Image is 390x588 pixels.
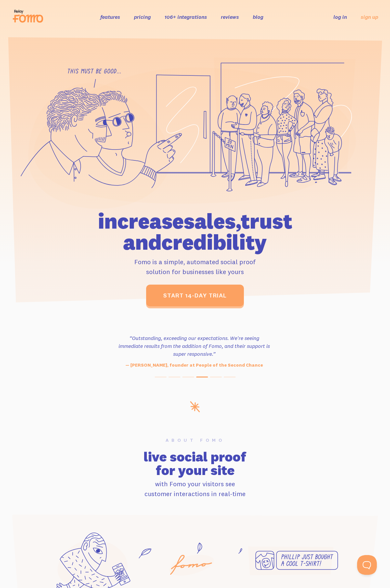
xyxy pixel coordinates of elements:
a: 106+ integrations [165,14,207,20]
h1: increase sales, trust and credibility [63,210,327,253]
a: blog [253,14,263,20]
p: Fomo is a simple, automated social proof solution for businesses like yours [63,257,327,277]
a: features [100,14,120,20]
h6: About Fomo [12,438,378,442]
h2: live social proof for your site [12,450,378,477]
p: — [PERSON_NAME], founder at People of the Second Chance [117,362,272,369]
p: with Fomo your visitors see customer interactions in real-time [12,479,378,499]
iframe: Help Scout Beacon - Open [357,555,377,575]
a: pricing [134,14,151,20]
a: start 14-day trial [146,285,244,306]
h3: “Outstanding, exceeding our expectations. We're seeing immediate results from the addition of Fom... [117,334,272,358]
a: sign up [361,14,378,20]
a: log in [333,14,347,20]
a: reviews [221,14,239,20]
